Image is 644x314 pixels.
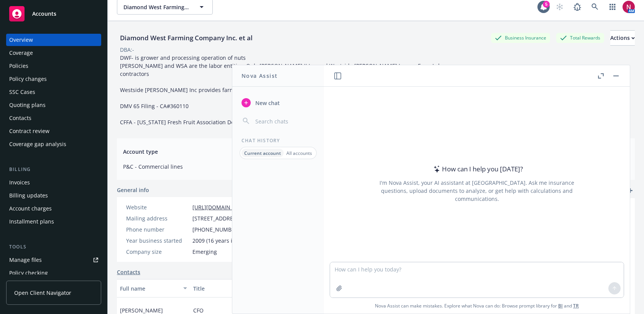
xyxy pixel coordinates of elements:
div: Title [193,284,252,293]
div: Diamond West Farming Company Inc. et al [117,33,256,43]
div: Year business started [126,237,189,245]
div: Billing [6,166,101,173]
a: SSC Cases [6,86,101,98]
p: All accounts [286,150,312,156]
button: Actions [610,30,635,46]
a: Contract review [6,125,101,137]
span: Accounts [32,11,56,17]
a: Contacts [117,268,140,276]
div: Actions [610,31,635,45]
div: Policy changes [9,73,47,85]
div: Contract review [9,125,49,137]
span: DWF- is grower and processing operation of nuts [PERSON_NAME] and WSA are the labor entities. Onl... [120,54,449,126]
div: Policy checking [9,267,48,279]
div: Business Insurance [491,33,550,43]
div: Full name [120,284,179,293]
a: Policies [6,60,101,72]
span: [PHONE_NUMBER] [192,225,240,233]
a: add [626,186,635,195]
span: Emerging [192,248,217,256]
span: Diamond West Farming Company Inc. et al [123,3,190,11]
div: Phone number [126,225,189,233]
span: Nova Assist can make mistakes. Explore what Nova can do: Browse prompt library for and [327,298,627,314]
a: Account charges [6,202,101,215]
h1: Nova Assist [242,72,278,80]
div: Account charges [9,202,52,215]
a: TR [573,302,579,309]
div: 5 [543,1,550,8]
button: New chat [238,96,318,110]
a: BI [558,302,563,309]
div: Total Rewards [556,33,604,43]
a: Billing updates [6,189,101,202]
div: Quoting plans [9,99,46,111]
span: Open Client Navigator [14,289,71,297]
span: [STREET_ADDRESS] [192,214,241,222]
a: Quoting plans [6,99,101,111]
div: DBA: - [120,46,134,54]
div: Mailing address [126,214,189,222]
a: Contacts [6,112,101,124]
a: Installment plans [6,215,101,228]
div: SSC Cases [9,86,35,98]
div: Contacts [9,112,31,124]
div: Invoices [9,176,30,189]
div: Coverage [9,47,33,59]
div: Coverage gap analysis [9,138,66,150]
div: Tools [6,243,101,251]
p: Current account [244,150,281,156]
div: Overview [9,34,33,46]
div: Policies [9,60,28,72]
span: Account type [123,148,235,156]
a: Coverage [6,47,101,59]
div: Website [126,203,189,211]
span: New chat [254,99,280,107]
a: Policy changes [6,73,101,85]
div: Billing updates [9,189,48,202]
a: Policy checking [6,267,101,279]
span: General info [117,186,149,194]
a: Overview [6,34,101,46]
button: Title [190,279,263,298]
a: Invoices [6,176,101,189]
span: 2009 (16 years in business) [192,237,262,245]
div: Company size [126,248,189,256]
img: photo [623,1,635,13]
div: Installment plans [9,215,54,228]
a: Manage files [6,254,101,266]
div: How can I help you [DATE]? [431,164,523,174]
input: Search chats [254,116,315,127]
button: Full name [117,279,190,298]
div: Chat History [232,137,324,144]
a: Coverage gap analysis [6,138,101,150]
a: [URL][DOMAIN_NAME] [192,204,250,211]
a: Accounts [6,3,101,25]
div: Manage files [9,254,42,266]
span: P&C - Commercial lines [123,163,235,171]
div: I'm Nova Assist, your AI assistant at [GEOGRAPHIC_DATA]. Ask me insurance questions, upload docum... [369,179,585,203]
